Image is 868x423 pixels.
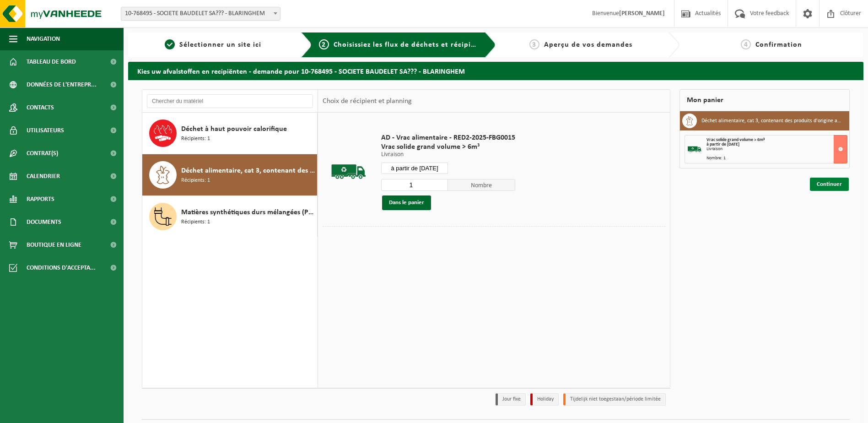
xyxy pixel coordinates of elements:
[381,163,448,174] input: Sélectionnez date
[181,176,210,185] span: Récipients: 1
[142,154,318,196] button: Déchet alimentaire, cat 3, contenant des produits d'origine animale, emballage synthétique Récipi...
[706,137,765,142] span: Vrac solide grand volume > 6m³
[27,256,96,279] span: Conditions d'accepta...
[706,142,739,147] strong: à partir de [DATE]
[121,7,280,21] span: 10-768495 - SOCIETE BAUDELET SA??? - BLARINGHEM
[133,39,294,50] a: 1Sélectionner un site ici
[27,73,97,96] span: Données de l'entrepr...
[381,133,515,142] span: AD - Vrac alimentaire - RED2-2025-FBG0015
[142,196,318,237] button: Matières synthétiques durs mélangées (PE et PP), recyclables (industriel) Récipients: 1
[381,142,515,152] span: Vrac solide grand volume > 6m³
[319,39,329,49] span: 2
[181,135,210,143] span: Récipients: 1
[121,7,280,20] span: 10-768495 - SOCIETE BAUDELET SA??? - BLARINGHEM
[318,90,416,113] div: Choix de récipient et planning
[334,41,486,49] span: Choisissiez les flux de déchets et récipients
[741,39,751,49] span: 4
[27,119,64,142] span: Utilisateurs
[619,10,665,17] strong: [PERSON_NAME]
[563,393,666,406] li: Tijdelijk niet toegestaan/période limitée
[27,142,58,165] span: Contrat(s)
[27,211,61,233] span: Documents
[529,39,539,49] span: 3
[496,393,526,406] li: Jour fixe
[679,89,850,111] div: Mon panier
[530,393,559,406] li: Holiday
[128,62,863,80] h2: Kies uw afvalstoffen en recipiënten - demande pour 10-768495 - SOCIETE BAUDELET SA??? - BLARINGHEM
[755,41,802,49] span: Confirmation
[706,156,847,161] div: Nombre: 1
[544,41,632,49] span: Aperçu de vos demandes
[27,233,81,256] span: Boutique en ligne
[181,124,287,135] span: Déchet à haut pouvoir calorifique
[27,165,60,188] span: Calendrier
[27,188,54,211] span: Rapports
[810,178,849,191] a: Continuer
[448,179,515,191] span: Nombre
[142,113,318,154] button: Déchet à haut pouvoir calorifique Récipients: 1
[706,147,847,152] div: Livraison
[27,50,76,73] span: Tableau de bord
[381,152,515,158] p: Livraison
[701,114,842,128] h3: Déchet alimentaire, cat 3, contenant des produits d'origine animale, emballage synthétique
[181,165,315,176] span: Déchet alimentaire, cat 3, contenant des produits d'origine animale, emballage synthétique
[179,41,261,49] span: Sélectionner un site ici
[181,207,315,218] span: Matières synthétiques durs mélangées (PE et PP), recyclables (industriel)
[382,195,431,210] button: Dans le panier
[147,94,313,108] input: Chercher du matériel
[27,27,60,50] span: Navigation
[27,96,54,119] span: Contacts
[181,218,210,227] span: Récipients: 1
[165,39,175,49] span: 1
